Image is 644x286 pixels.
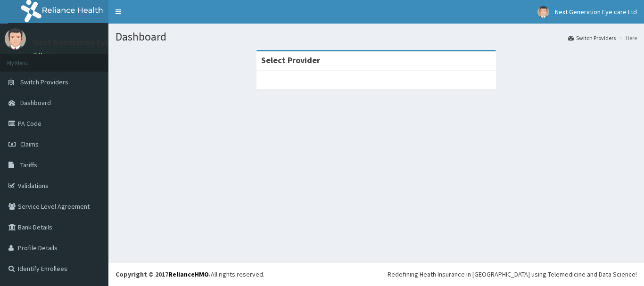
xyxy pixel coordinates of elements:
strong: Copyright © 2017 . [116,270,211,278]
li: Here [617,34,637,42]
a: RelianceHMO [168,270,209,278]
span: Next Generation Eye care Ltd [555,8,637,16]
span: Claims [20,140,39,148]
img: User Image [537,6,549,18]
footer: All rights reserved. [108,262,644,286]
img: User Image [5,28,26,49]
h1: Dashboard [116,31,637,43]
strong: Select Provider [261,55,320,65]
div: Redefining Heath Insurance in [GEOGRAPHIC_DATA] using Telemedicine and Data Science! [388,270,637,279]
span: Switch Providers [20,78,68,86]
span: Dashboard [20,98,51,107]
a: Switch Providers [568,34,616,42]
a: Online [33,51,56,58]
span: Tariffs [20,161,37,169]
p: Next Generation Eye care Ltd [33,38,142,47]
